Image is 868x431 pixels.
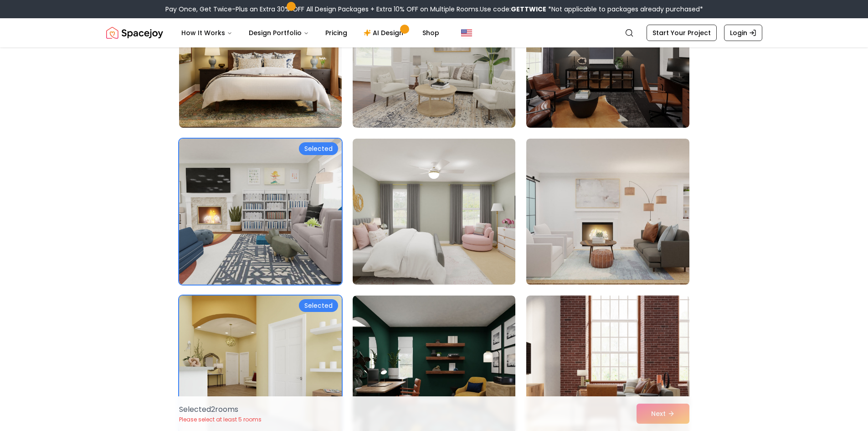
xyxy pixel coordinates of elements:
a: Shop [415,24,447,42]
p: Selected 2 room s [179,404,262,415]
a: Spacejoy [106,24,163,42]
button: Design Portfolio [241,24,316,42]
img: United States [461,27,472,38]
a: Login [724,25,762,41]
div: Pay Once, Get Twice-Plus an Extra 30% OFF All Design Packages + Extra 10% OFF on Multiple Rooms. [165,5,703,14]
span: Use code: [480,5,546,14]
div: Selected [299,299,338,312]
img: Room room-10 [179,139,342,285]
a: Pricing [318,24,354,42]
nav: Global [106,18,762,47]
img: Spacejoy Logo [106,24,163,42]
nav: Main [174,24,447,42]
button: How It Works [174,24,240,42]
b: GETTWICE [511,5,546,14]
p: Please select at least 5 rooms [179,416,262,423]
img: Room room-12 [526,139,689,285]
div: Selected [299,142,338,155]
a: AI Design [356,24,413,42]
img: Room room-11 [353,139,515,285]
span: *Not applicable to packages already purchased* [546,5,703,14]
a: Start Your Project [647,25,717,41]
